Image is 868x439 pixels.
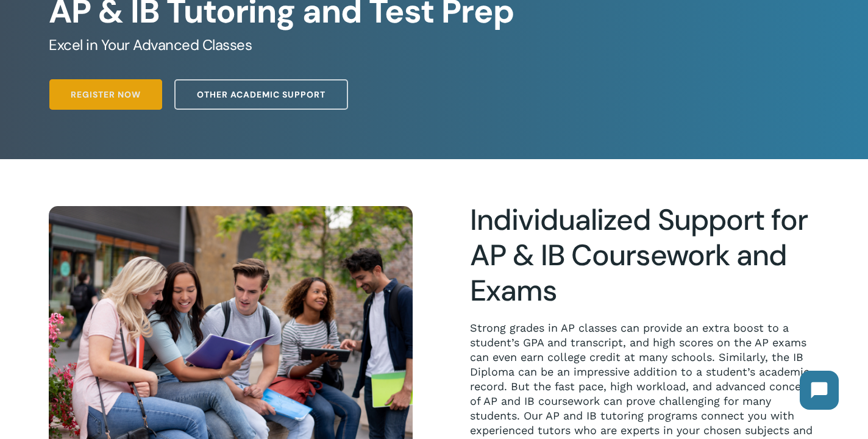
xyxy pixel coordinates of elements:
h5: Excel in Your Advanced Classes [49,35,819,55]
span: Register Now [71,88,141,101]
a: Register Now [49,79,162,110]
span: Other Academic Support [197,88,325,101]
h2: Individualized Support for AP & IB Coursework and Exams [470,202,819,309]
a: Other Academic Support [174,79,348,110]
iframe: Chatbot [788,359,851,422]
